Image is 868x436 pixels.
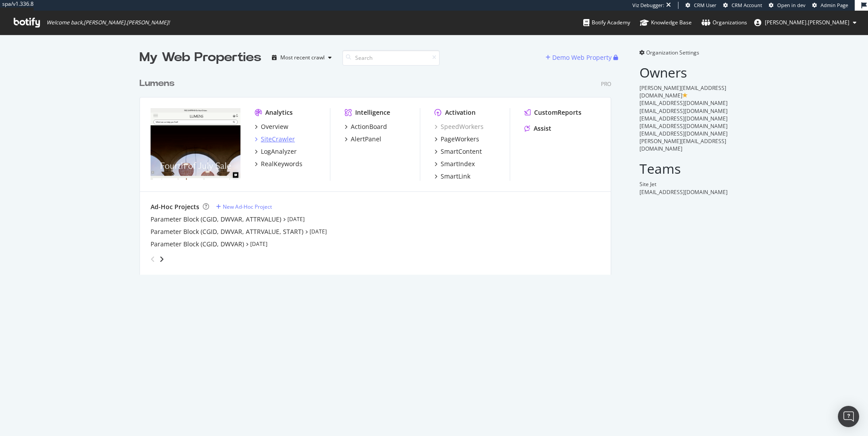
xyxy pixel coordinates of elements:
a: CRM Account [723,2,762,9]
a: SmartLink [434,172,470,181]
div: PageWorkers [441,135,479,144]
a: Organizations [701,11,747,35]
a: LogAnalyzer [255,147,297,156]
a: Overview [255,122,288,131]
a: Parameter Block (CGID, DWVAR, ATTRVALUE, START) [151,227,303,236]
div: Botify Academy [583,18,630,27]
a: RealKeywords [255,160,302,168]
img: www.lumens.com [151,108,240,180]
h2: Owners [639,65,728,80]
a: [DATE] [287,215,305,223]
div: Viz Debugger: [632,2,664,9]
div: AlertPanel [351,135,381,144]
a: CustomReports [524,108,581,117]
div: Activation [445,108,476,117]
a: CRM User [686,2,717,9]
a: ActionBoard [345,122,387,131]
div: Organizations [701,18,747,27]
a: Demo Web Property [546,54,613,61]
div: Demo Web Property [552,53,612,62]
div: angle-right [159,255,165,264]
a: Parameter Block (CGID, DWVAR) [151,240,244,249]
div: SmartIndex [441,160,475,168]
span: [EMAIL_ADDRESS][DOMAIN_NAME] [639,99,728,107]
span: Open in dev [777,2,806,8]
div: Lumens [139,77,174,90]
div: Intelligence [355,108,390,117]
button: Most recent crawl [268,51,335,65]
a: SmartIndex [434,160,475,168]
button: Demo Web Property [546,51,613,65]
span: [PERSON_NAME][EMAIL_ADDRESS][DOMAIN_NAME] [639,84,726,99]
div: SiteCrawler [261,135,295,144]
a: Open in dev [769,2,806,9]
span: Welcome back, [PERSON_NAME].[PERSON_NAME] ! [46,19,170,26]
a: Parameter Block (CGID, DWVAR, ATTRVALUE) [151,215,281,224]
div: SmartLink [441,172,470,181]
a: [DATE] [250,240,267,248]
div: My Web Properties [139,49,261,66]
a: AlertPanel [345,135,381,144]
div: angle-left [147,252,159,266]
span: [EMAIL_ADDRESS][DOMAIN_NAME] [639,107,728,115]
button: [PERSON_NAME].[PERSON_NAME] [747,16,864,30]
div: CustomReports [534,108,581,117]
span: [EMAIL_ADDRESS][DOMAIN_NAME] [639,115,728,122]
a: Admin Page [812,2,848,9]
a: [DATE] [310,228,327,235]
a: SpeedWorkers [434,122,484,131]
h2: Teams [639,161,728,176]
span: ryan.flanagan [765,19,849,26]
div: grid [139,66,618,275]
a: Lumens [139,77,178,90]
a: SiteCrawler [255,135,295,144]
div: ActionBoard [351,122,387,131]
span: Organization Settings [646,49,699,56]
a: Botify Academy [583,11,630,35]
div: New Ad-Hoc Project [223,203,272,210]
div: Knowledge Base [640,18,692,27]
div: RealKeywords [261,160,302,168]
span: CRM User [694,2,717,8]
span: [PERSON_NAME][EMAIL_ADDRESS][DOMAIN_NAME] [639,137,726,152]
div: Open Intercom Messenger [838,406,859,427]
div: SmartContent [441,147,482,156]
div: Analytics [265,108,293,117]
a: PageWorkers [434,135,479,144]
div: LogAnalyzer [261,147,297,156]
span: [EMAIL_ADDRESS][DOMAIN_NAME] [639,188,728,196]
span: Admin Page [821,2,848,8]
div: Pro [601,80,611,88]
span: CRM Account [732,2,762,8]
a: Knowledge Base [640,11,692,35]
span: [EMAIL_ADDRESS][DOMAIN_NAME] [639,122,728,130]
span: [EMAIL_ADDRESS][DOMAIN_NAME] [639,130,728,137]
input: Search [342,50,440,66]
div: Overview [261,122,288,131]
div: Ad-Hoc Projects [151,202,199,211]
div: Most recent crawl [280,55,325,60]
div: Assist [534,124,551,133]
a: SmartContent [434,147,482,156]
a: Assist [524,124,551,133]
div: Site Jet [639,180,728,188]
a: New Ad-Hoc Project [216,203,272,210]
